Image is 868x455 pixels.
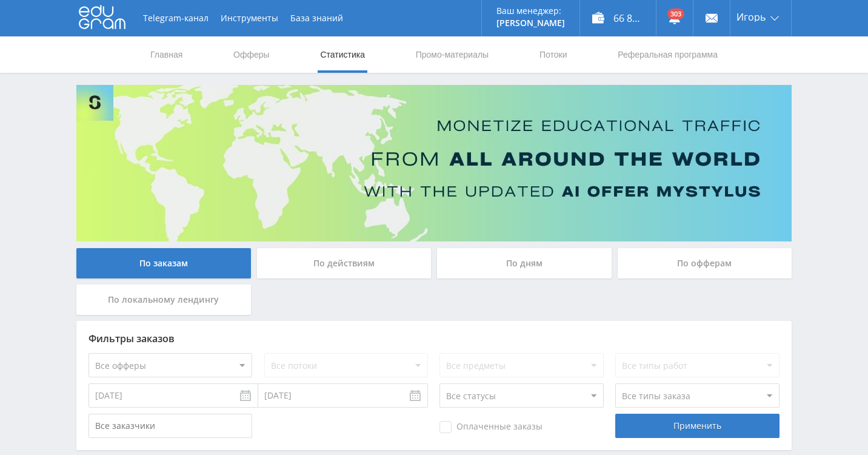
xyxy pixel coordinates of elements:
[319,36,366,73] a: Статистика
[618,248,792,278] div: По офферам
[415,36,490,73] a: Промо-материалы
[538,36,569,73] a: Потоки
[257,248,432,278] div: По действиям
[76,248,251,278] div: По заказам
[616,36,719,73] a: Реферальная программа
[615,414,779,438] div: Применить
[496,18,565,28] p: [PERSON_NAME]
[88,414,252,438] input: Все заказчики
[149,36,184,73] a: Главная
[439,421,542,433] span: Оплаченные заказы
[437,248,612,278] div: По дням
[736,12,766,22] span: Игорь
[496,6,565,16] p: Ваш менеджер:
[76,285,251,315] div: По локальному лендингу
[76,85,792,241] img: Banner
[88,333,780,344] div: Фильтры заказов
[232,36,271,73] a: Офферы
